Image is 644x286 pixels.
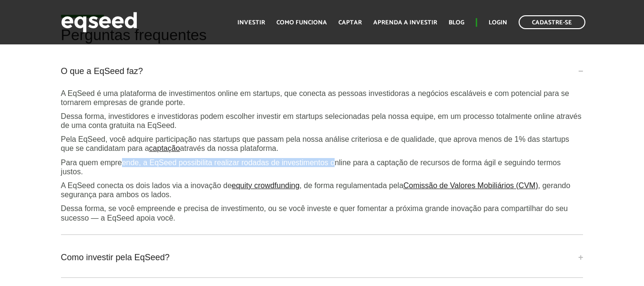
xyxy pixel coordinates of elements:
[61,181,583,199] p: A EqSeed conecta os dois lados via a inovação de , de forma regulamentada pela , gerando seguranç...
[61,158,583,176] p: Para quem empreende, a EqSeed possibilita realizar rodadas de investimentos online para a captaçã...
[61,204,583,222] p: Dessa forma, se você empreende e precisa de investimento, ou se você investe e quer fomentar a pr...
[61,244,583,270] a: Como investir pela EqSeed?
[519,15,585,29] a: Cadastre-se
[61,58,583,84] a: O que a EqSeed faz?
[489,20,507,26] a: Login
[61,10,137,35] img: EqSeed
[232,182,299,190] a: equity crowdfunding
[149,145,180,152] a: captação
[449,20,464,26] a: Blog
[403,182,538,190] a: Comissão de Valores Mobiliários (CVM)
[237,20,265,26] a: Investir
[276,20,327,26] a: Como funciona
[373,20,437,26] a: Aprenda a investir
[61,112,583,130] p: Dessa forma, investidores e investidoras podem escolher investir em startups selecionadas pela no...
[338,20,362,26] a: Captar
[61,135,583,153] p: Pela EqSeed, você adquire participação nas startups que passam pela nossa análise criteriosa e de...
[61,89,583,107] p: A EqSeed é uma plataforma de investimentos online em startups, que conecta as pessoas investidora...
